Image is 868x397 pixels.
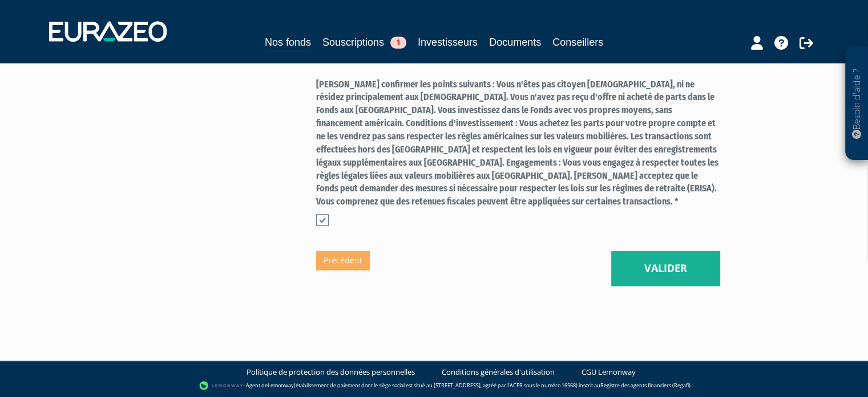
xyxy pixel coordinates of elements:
[850,52,863,155] p: Besoin d'aide ?
[268,381,294,388] a: Lemonway
[322,34,406,50] a: Souscriptions1
[552,34,603,50] a: Conseillers
[390,37,406,49] span: 1
[316,78,720,208] label: [PERSON_NAME] confirmer les points suivants : Vous n'êtes pas citoyen [DEMOGRAPHIC_DATA], ni ne r...
[11,380,857,391] div: - Agent de (établissement de paiement dont le siège social est situé au [STREET_ADDRESS], agréé p...
[49,21,167,42] img: 1732889491-logotype_eurazeo_blanc_rvb.png
[611,251,720,286] button: Valider
[247,367,415,378] a: Politique de protection des données personnelles
[418,34,478,50] a: Investisseurs
[199,380,243,391] img: logo-lemonway.png
[442,367,555,378] a: Conditions générales d'utilisation
[265,34,311,52] a: Nos fonds
[582,367,636,378] a: CGU Lemonway
[489,34,541,50] a: Documents
[600,381,691,388] a: Registre des agents financiers (Regafi)
[316,251,370,270] a: Précédent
